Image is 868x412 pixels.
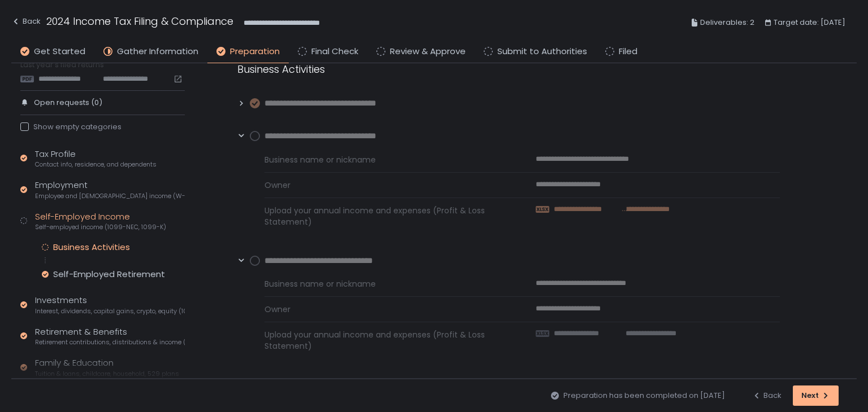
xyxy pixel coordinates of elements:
[35,326,185,347] div: Retirement & Benefits
[34,98,102,108] span: Open requests (0)
[700,16,754,29] span: Deliverables: 2
[752,385,782,406] button: Back
[774,16,845,29] span: Target date: [DATE]
[35,357,179,378] div: Family & Education
[20,60,185,84] div: Last year's filed returns
[264,329,509,352] span: Upload your annual income and expenses (Profit & Loss Statement)
[35,294,185,315] div: Investments
[390,45,466,58] span: Review & Approve
[264,304,509,315] span: Owner
[117,45,198,58] span: Gather Information
[801,391,830,401] div: Next
[35,370,179,378] span: Tuition & loans, childcare, household, 529 plans
[35,179,185,200] div: Employment
[619,45,637,58] span: Filed
[46,14,233,29] h1: 2024 Income Tax Filing & Compliance
[563,391,725,401] span: Preparation has been completed on [DATE]
[35,160,157,169] span: Contact info, residence, and dependents
[11,14,41,32] button: Back
[11,15,41,28] div: Back
[264,205,509,227] span: Upload your annual income and expenses (Profit & Loss Statement)
[35,148,157,169] div: Tax Profile
[53,269,165,280] div: Self-Employed Retirement
[35,211,166,232] div: Self-Employed Income
[497,45,587,58] span: Submit to Authorities
[35,192,185,200] span: Employee and [DEMOGRAPHIC_DATA] income (W-2s)
[264,154,509,165] span: Business name or nickname
[264,278,509,290] span: Business name or nickname
[264,179,509,191] span: Owner
[35,223,166,231] span: Self-employed income (1099-NEC, 1099-K)
[35,338,185,347] span: Retirement contributions, distributions & income (1099-R, 5498)
[53,242,130,253] div: Business Activities
[793,385,839,406] button: Next
[230,45,280,58] span: Preparation
[311,45,358,58] span: Final Check
[752,391,782,401] div: Back
[237,62,780,77] div: Business Activities
[34,45,85,58] span: Get Started
[35,307,185,315] span: Interest, dividends, capital gains, crypto, equity (1099s, K-1s)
